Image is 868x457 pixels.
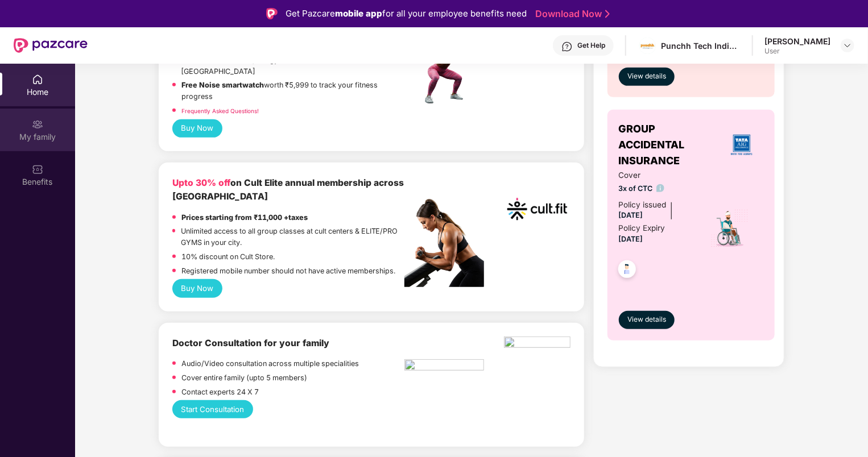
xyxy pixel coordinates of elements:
[619,235,643,243] span: [DATE]
[404,359,484,374] img: pngtree-physiotherapy-physiotherapist-rehab-disability-stretching-png-image_6063262.png
[172,400,253,418] button: Start Consultation
[181,265,395,277] p: Registered mobile number should not have active memberships.
[286,7,527,20] div: Get Pazcare for all your employee benefits need
[172,279,222,297] button: Buy Now
[627,71,666,82] span: View details
[504,176,571,243] img: cult.png
[639,38,656,54] img: images.jpg
[32,164,43,175] img: svg+xml;base64,PHN2ZyBpZD0iQmVuZWZpdHMiIHhtbG5zPSJodHRwOi8vd3d3LnczLm9yZy8yMDAwL3N2ZyIgd2lkdGg9Ij...
[181,81,264,89] strong: Free Noise smartwatch
[726,130,757,160] img: insurerLogo
[181,358,359,369] p: Audio/Video consultation across multiple specialities
[661,40,741,51] div: Punchh Tech India Pvt Ltd (A PAR Technology Company)
[181,372,307,384] p: Cover entire family (upto 5 members)
[561,41,573,52] img: svg+xml;base64,PHN2ZyBpZD0iSGVscC0zMngzMiIgeG1sbnM9Imh0dHA6Ly93d3cudzMub3JnLzIwMDAvc3ZnIiB3aWR0aD...
[619,169,696,181] span: Cover
[843,41,852,50] img: svg+xml;base64,PHN2ZyBpZD0iRHJvcGRvd24tMzJ4MzIiIHhtbG5zPSJodHRwOi8vd3d3LnczLm9yZy8yMDAwL3N2ZyIgd2...
[172,119,222,138] button: Buy Now
[504,336,571,351] img: physica%20-%20Edited.png
[32,119,43,130] img: svg+xml;base64,PHN2ZyB3aWR0aD0iMjAiIGhlaWdodD0iMjAiIHZpZXdCb3g9IjAgMCAyMCAyMCIgZmlsbD0ibm9uZSIgeG...
[605,8,610,20] img: Stroke
[764,47,830,56] div: User
[181,387,259,398] p: Contact experts 24 X 7
[613,257,641,285] img: svg+xml;base64,PHN2ZyB4bWxucz0iaHR0cDovL3d3dy53My5vcmcvMjAwMC9zdmciIHdpZHRoPSI0OC45NDMiIGhlaWdodD...
[535,8,606,20] a: Download Now
[266,8,278,19] img: Logo
[172,177,404,202] b: on Cult Elite annual membership across [GEOGRAPHIC_DATA]
[181,107,259,114] a: Frequently Asked Questions!
[619,121,721,169] span: GROUP ACCIDENTAL INSURANCE
[14,38,88,53] img: New Pazcare Logo
[656,184,665,193] img: info
[764,36,830,47] div: [PERSON_NAME]
[181,80,404,102] p: worth ₹5,999 to track your fitness progress
[181,226,404,248] p: Unlimited access to all group classes at cult centers & ELITE/PRO GYMS in your city.
[577,41,605,50] div: Get Help
[32,74,43,85] img: svg+xml;base64,PHN2ZyBpZD0iSG9tZSIgeG1sbnM9Imh0dHA6Ly93d3cudzMub3JnLzIwMDAvc3ZnIiB3aWR0aD0iMjAiIG...
[335,8,382,19] strong: mobile app
[627,314,666,325] span: View details
[619,311,675,329] button: View details
[172,338,329,348] b: Doctor Consultation for your family
[619,68,675,86] button: View details
[181,213,308,222] strong: Prices starting from ₹11,000 +taxes
[181,55,404,77] p: Unlimited access to 8,100 gyms and fitness studios across [GEOGRAPHIC_DATA]
[619,183,696,194] span: 3x of CTC
[404,199,484,287] img: pc2.png
[181,251,275,263] p: 10% discount on Cult Store.
[619,199,667,211] div: Policy issued
[710,209,749,248] img: icon
[619,211,643,219] span: [DATE]
[619,222,666,234] div: Policy Expiry
[404,27,484,107] img: fpp.png
[172,177,230,188] b: Upto 30% off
